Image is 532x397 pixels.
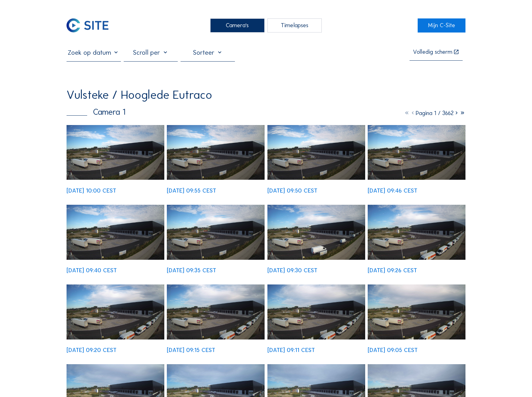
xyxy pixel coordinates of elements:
div: [DATE] 09:50 CEST [267,188,317,194]
div: Timelapses [267,18,322,33]
img: image_53074919 [67,284,164,339]
div: [DATE] 09:15 CEST [167,347,215,353]
img: image_53075316 [167,205,265,260]
img: image_53075190 [267,205,365,260]
img: image_53075059 [368,205,465,260]
img: image_53075453 [67,205,164,260]
div: [DATE] 09:46 CEST [368,188,417,194]
div: Camera 1 [67,108,125,116]
a: Mijn C-Site [418,18,465,33]
a: C-SITE Logo [67,18,114,33]
img: image_53074793 [167,284,265,339]
img: image_53075725 [267,125,365,180]
div: [DATE] 09:40 CEST [67,268,117,274]
div: [DATE] 09:05 CEST [368,347,418,353]
img: image_53074524 [368,284,465,339]
div: [DATE] 09:30 CEST [267,268,317,274]
img: image_53075976 [67,125,164,180]
div: [DATE] 09:20 CEST [67,347,117,353]
div: Volledig scherm [413,49,452,55]
input: Zoek op datum 󰅀 [67,48,121,56]
div: Camera's [210,18,265,33]
div: [DATE] 09:35 CEST [167,268,216,274]
img: image_53075593 [368,125,465,180]
div: [DATE] 09:11 CEST [267,347,315,353]
div: Vulsteke / Hooglede Eutraco [67,89,212,101]
span: Pagina 1 / 3662 [416,109,454,117]
img: C-SITE Logo [67,18,108,33]
div: [DATE] 09:26 CEST [368,268,417,274]
div: [DATE] 10:00 CEST [67,188,116,194]
div: [DATE] 09:55 CEST [167,188,216,194]
img: image_53075848 [167,125,265,180]
img: image_53074665 [267,284,365,339]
